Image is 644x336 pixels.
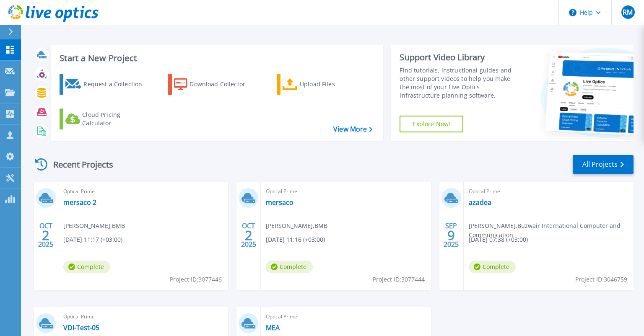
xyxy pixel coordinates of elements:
[241,220,257,251] div: OCT 2025
[266,312,426,321] span: Optical Prime
[63,187,223,196] span: Optical Prime
[469,198,491,207] a: azadea
[443,220,459,251] div: SEP 2025
[38,220,54,251] div: OCT 2025
[573,155,634,174] a: All Projects
[42,232,49,239] span: 2
[400,116,463,132] a: Explore Now!
[266,198,293,207] a: mersaco
[469,221,634,240] span: [PERSON_NAME] , Buzwair International Computer and Communication
[170,275,222,284] span: Project ID: 3077446
[447,232,455,239] span: 9
[400,52,521,63] div: Support Video Library
[373,275,425,284] span: Project ID: 3077444
[277,74,370,95] a: Upload Files
[63,261,110,273] span: Complete
[575,275,627,284] span: Project ID: 3046759
[63,235,122,244] span: [DATE] 11:17 (+03:00)
[63,221,125,230] span: [PERSON_NAME] , BMB
[60,109,153,129] a: Cloud Pricing Calculator
[82,111,149,127] div: Cloud Pricing Calculator
[300,76,367,93] div: Upload Files
[245,232,252,239] span: 2
[266,261,313,273] span: Complete
[83,76,151,93] div: Request a Collection
[32,154,125,175] div: Recent Projects
[168,74,262,95] a: Download Collector
[63,198,96,207] a: mersaco 2
[333,125,372,133] a: View More
[469,261,516,273] span: Complete
[400,66,521,100] div: Find tutorials, instructional guides and other support videos to help you make the most of your L...
[469,235,528,244] span: [DATE] 07:38 (+03:00)
[63,312,223,321] span: Optical Prime
[190,76,257,93] div: Download Collector
[266,323,280,332] a: MEA
[266,187,426,196] span: Optical Prime
[60,74,153,95] a: Request a Collection
[60,54,372,63] h3: Start a New Project
[623,9,633,16] span: RM
[266,221,327,230] span: [PERSON_NAME] , BMB
[266,235,325,244] span: [DATE] 11:16 (+03:00)
[469,187,628,196] span: Optical Prime
[63,323,99,332] a: VDI-Test-05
